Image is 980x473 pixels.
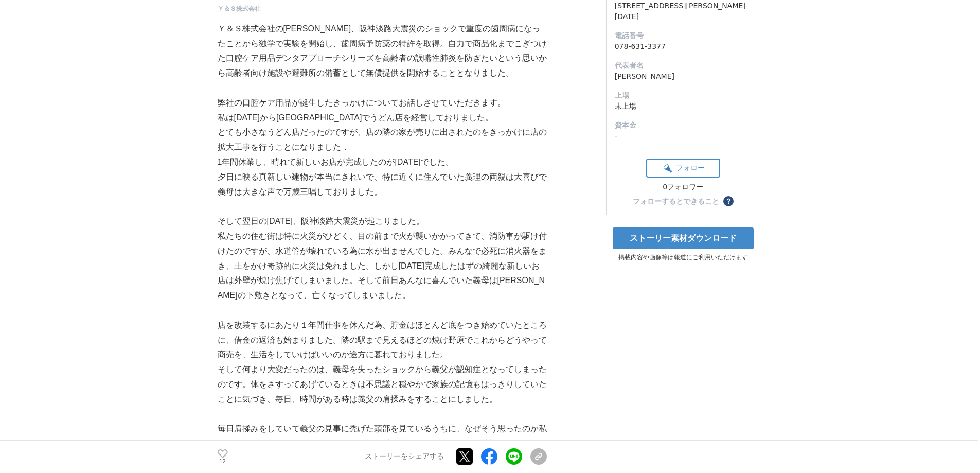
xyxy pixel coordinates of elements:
[218,170,547,200] p: 夕日に映る真新しい建物が本当にきれいで、特に近くに住んでいた義理の両親は大喜びで義母は大きな声で万歳三唱しておりました。
[218,125,547,155] p: とても小さなうどん店だったのですが、店の隣の家が売りに出されたのをきっかけに店の拡大工事を行うことになりました．
[646,159,720,178] button: フォロー
[646,183,720,192] div: 0フォロワー
[615,71,752,82] dd: [PERSON_NAME]
[615,41,752,52] dd: 078-631-3377
[218,22,547,81] p: Ｙ＆Ｓ株式会社の[PERSON_NAME]、阪神淡路大震災のショックで重度の歯周病になったことから独学で実験を開始し、歯周病予防薬の特許を取得。自力で商品化までこぎつけた口腔ケア用品デンタアプロ...
[218,96,547,111] p: 弊社の口腔ケア用品が誕生したきっかけについてお話しさせていただきます。
[218,214,547,229] p: そして翌日の[DATE]、阪神淡路大震災が起こりました。
[218,4,261,13] a: Ｙ＆Ｓ株式会社
[218,318,547,362] p: 店を改装するにあたり１年間仕事を休んだ為、貯金はほとんど底をつき始めていたところに、借金の返済も始まりました。隣の駅まで見えるほどの焼け野原でこれからどうやって商売を、生活をしていけばいいのか途...
[615,30,752,41] dt: 電話番号
[365,452,444,462] p: ストーリーをシェアする
[613,227,754,249] a: ストーリー素材ダウンロード
[218,229,547,303] p: 私たちの住む街は特に火災がひどく、目の前まで火が襲いかかってきて、消防車が駆け付けたのですが、水道管が壊れている為に水が出ませんでした。みんなで必死に消火器をまき、土をかけ奇跡的に火災は免れまし...
[218,155,547,170] p: 1年間休業し、晴れて新しいお店が完成したのが[DATE]でした。
[218,111,547,126] p: 私は[DATE]から[GEOGRAPHIC_DATA]でうどん店を経営しておりました。
[615,131,752,142] dd: -
[615,60,752,71] dt: 代表者名
[723,196,734,206] button: ？
[615,120,752,131] dt: 資本金
[615,101,752,112] dd: 未上場
[218,459,228,464] p: 12
[615,1,752,22] dd: [STREET_ADDRESS][PERSON_NAME][DATE]
[615,90,752,101] dt: 上場
[633,198,719,205] div: フォローするとできること
[606,253,760,262] p: 掲載内容や画像等は報道にご利用いただけます
[725,198,732,205] span: ？
[218,362,547,407] p: そして何より大変だったのは、義母を失ったショックから義父が認知症となってしまったのです。体をさすってあげているときは不思議と穏やかで家族の記憶もはっきりしていたことに気づき、毎日、時間がある時は...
